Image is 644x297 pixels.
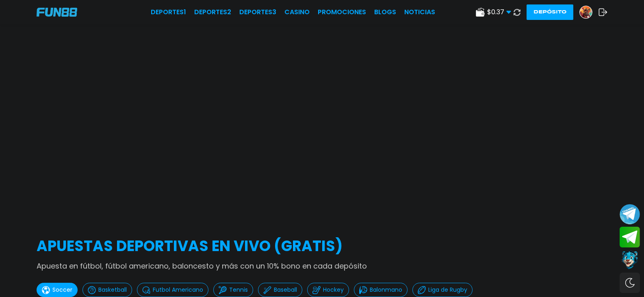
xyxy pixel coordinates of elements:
[487,7,511,17] span: $ 0.37
[82,283,132,297] button: Basketball
[323,286,344,294] p: Hockey
[274,286,297,294] p: Baseball
[37,235,607,257] h2: APUESTAS DEPORTIVAS EN VIVO (gratis)
[258,283,302,297] button: Baseball
[579,6,598,19] a: Avatar
[527,4,573,20] button: Depósito
[98,286,127,294] p: Basketball
[307,283,349,297] button: Hockey
[374,7,396,17] a: BLOGS
[37,283,78,297] button: Soccer
[620,273,640,293] div: Switch theme
[580,6,592,18] img: Avatar
[428,286,467,294] p: Liga de Rugby
[151,7,186,17] a: Deportes1
[52,286,72,294] p: Soccer
[620,249,640,271] button: Contact customer service
[37,8,77,17] img: Company Logo
[284,7,310,17] a: CASINO
[137,283,208,297] button: Futbol Americano
[620,227,640,248] button: Join telegram
[318,7,366,17] a: Promociones
[229,286,248,294] p: Tennis
[37,260,607,271] p: Apuesta en fútbol, fútbol americano, baloncesto y más con un 10% bono en cada depósito
[153,286,203,294] p: Futbol Americano
[239,7,276,17] a: Deportes3
[620,204,640,225] button: Join telegram channel
[194,7,231,17] a: Deportes2
[370,286,402,294] p: Balonmano
[412,283,473,297] button: Liga de Rugby
[354,283,408,297] button: Balonmano
[404,7,435,17] a: NOTICIAS
[213,283,253,297] button: Tennis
